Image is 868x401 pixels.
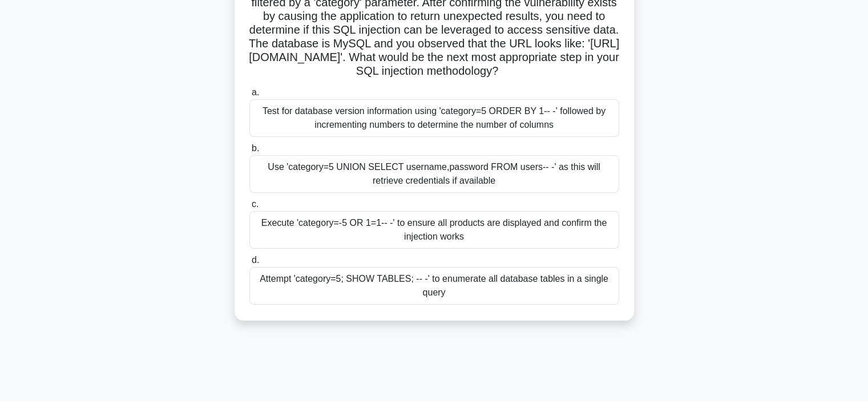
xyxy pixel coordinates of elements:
div: Attempt 'category=5; SHOW TABLES; -- -' to enumerate all database tables in a single query [249,267,619,305]
span: b. [252,143,259,153]
span: a. [252,87,259,97]
div: Use 'category=5 UNION SELECT username,password FROM users-- -' as this will retrieve credentials ... [249,155,619,193]
div: Test for database version information using 'category=5 ORDER BY 1-- -' followed by incrementing ... [249,99,619,137]
span: d. [252,255,259,265]
div: Execute 'category=-5 OR 1=1-- -' to ensure all products are displayed and confirm the injection w... [249,211,619,249]
span: c. [252,199,259,209]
